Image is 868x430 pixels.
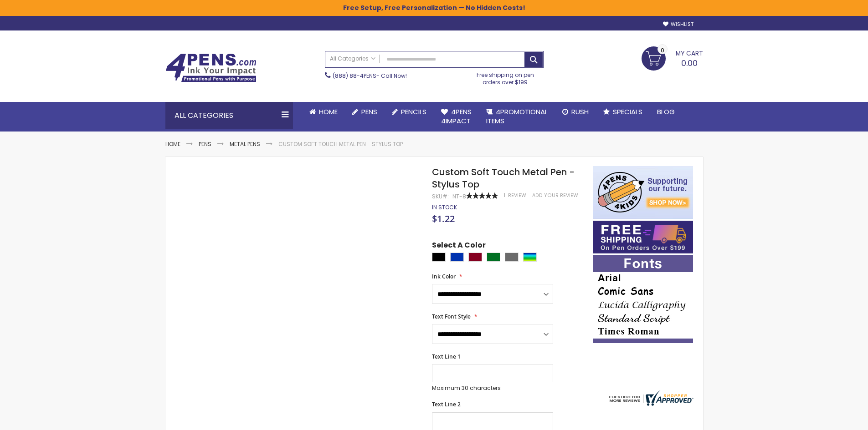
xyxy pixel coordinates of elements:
div: Blue [450,253,464,262]
div: Green [487,253,500,262]
span: Text Line 2 [432,400,461,408]
a: Pens [199,140,211,148]
a: Wishlist [663,21,693,28]
img: 4pens 4 kids [593,166,693,219]
div: Assorted [523,253,537,262]
a: Pens [345,102,385,122]
div: Black [432,253,446,262]
span: Pens [361,107,377,116]
img: 4Pens Custom Pens and Promotional Products [165,53,257,82]
span: Pencils [401,107,426,116]
span: Ink Color [432,273,456,280]
p: Maximum 30 characters [432,384,553,392]
a: Pencils [385,102,434,122]
span: - Call Now! [333,72,407,80]
div: 100% [466,192,498,199]
a: (888) 88-4PENS [333,72,376,80]
span: In stock [432,203,457,211]
img: font-personalization-examples [593,255,693,343]
span: 4Pens 4impact [441,107,472,126]
div: Free shipping on pen orders over $199 [467,68,544,86]
a: Home [302,102,345,122]
strong: SKU [432,192,449,200]
span: 1 [504,192,505,199]
a: 4PROMOTIONALITEMS [479,102,555,132]
span: 0.00 [681,57,698,69]
a: 4pens.com certificate URL [607,400,693,408]
div: NT-8 [452,193,466,200]
span: 4PROMOTIONAL ITEMS [486,107,548,126]
div: Grey [505,253,519,262]
div: All Categories [165,102,293,129]
a: All Categories [325,51,380,66]
div: Burgundy [468,253,482,262]
span: $1.22 [432,212,455,225]
a: 1 Review [504,192,528,199]
span: Custom Soft Touch Metal Pen - Stylus Top [432,166,575,191]
span: Text Font Style [432,313,471,320]
span: All Categories [330,55,375,62]
span: Home [319,107,338,116]
a: Blog [650,102,682,122]
span: Select A Color [432,240,486,253]
img: Free shipping on orders over $199 [593,221,693,253]
span: Rush [571,107,589,116]
a: Specials [596,102,650,122]
span: Text Line 1 [432,353,461,360]
div: Availability [432,204,457,211]
a: 0.00 0 [642,46,703,69]
li: Custom Soft Touch Metal Pen - Stylus Top [278,141,403,148]
a: Add Your Review [532,192,578,199]
a: 4Pens4impact [434,102,479,132]
img: 4pens.com widget logo [607,390,693,406]
a: Metal Pens [230,140,260,148]
span: Specials [613,107,642,116]
a: Home [165,140,180,148]
a: Rush [555,102,596,122]
span: 0 [661,46,664,55]
span: Blog [657,107,675,116]
span: Review [508,192,526,199]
